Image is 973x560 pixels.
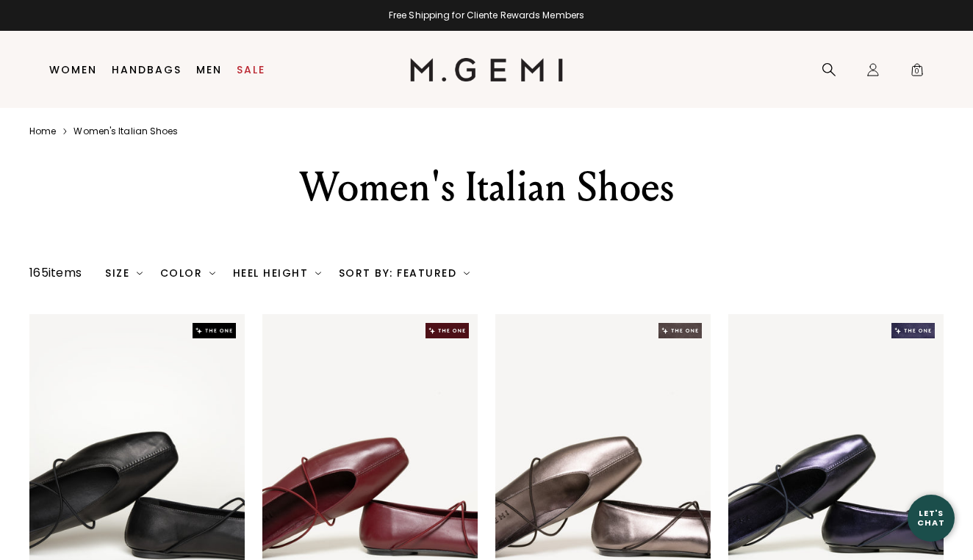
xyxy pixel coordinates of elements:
[105,267,143,279] div: Size
[237,64,265,76] a: Sale
[464,270,470,276] img: chevron-down.svg
[410,58,564,81] img: M.Gemi
[339,267,470,279] div: Sort By: Featured
[196,64,222,76] a: Men
[193,323,236,338] img: The One tag
[209,270,215,276] img: chevron-down.svg
[214,161,759,214] div: Women's Italian Shoes
[137,270,143,276] img: chevron-down.svg
[908,509,955,527] div: Let's Chat
[315,270,321,276] img: chevron-down.svg
[910,65,924,80] span: 0
[73,126,178,137] a: Women's italian shoes
[29,126,56,137] a: Home
[160,267,215,279] div: Color
[112,64,182,76] a: Handbags
[29,264,82,282] div: 165 items
[233,267,321,279] div: Heel Height
[49,64,97,76] a: Women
